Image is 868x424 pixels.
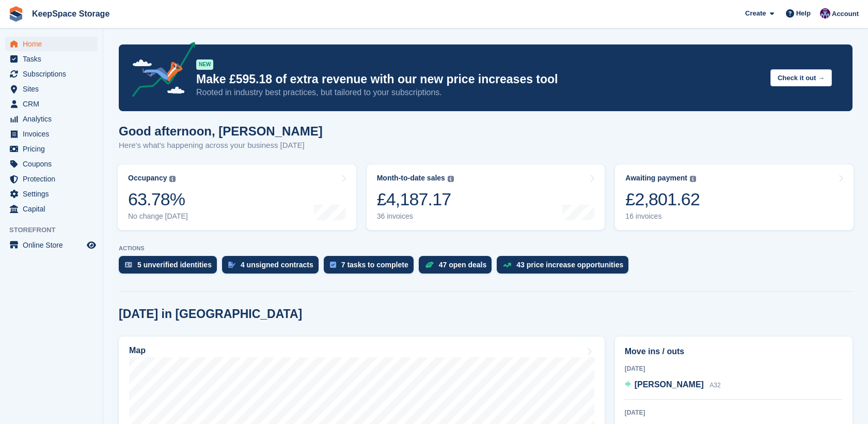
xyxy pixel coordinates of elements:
div: 5 unverified identities [137,261,212,269]
p: Here's what's happening across your business [DATE] [119,140,323,152]
div: Month-to-date sales [377,174,445,183]
span: Capital [23,202,85,216]
div: Occupancy [128,174,167,183]
a: 43 price increase opportunities [497,256,634,279]
div: 63.78% [128,189,188,210]
p: ACTIONS [119,245,853,252]
a: Occupancy 63.78% No change [DATE] [118,164,356,230]
span: A32 [709,382,720,389]
img: icon-info-grey-7440780725fd019a000dd9b08b2336e03edf1995a4989e88bcd33f0948082b44.svg [448,176,454,182]
img: task-75834270c22a3079a89374b754ae025e5fb1db73e45f91037f5363f120a921f8.svg [330,262,336,268]
img: price-adjustments-announcement-icon-8257ccfd72463d97f412b2fc003d46551f7dbcb40ab6d574587a9cd5c0d94... [123,42,196,101]
span: CRM [23,97,85,111]
span: Invoices [23,127,85,141]
span: Home [23,37,85,51]
img: stora-icon-8386f47178a22dfd0bd8f6a31ec36ba5ce8667c1dd55bd0f319d3a0aa187defe.svg [8,6,24,22]
img: contract_signature_icon-13c848040528278c33f63329250d36e43548de30e8caae1d1a13099fd9432cc5.svg [228,262,235,268]
a: 4 unsigned contracts [222,256,324,279]
a: Month-to-date sales £4,187.17 36 invoices [367,164,605,230]
span: Account [832,9,859,19]
a: Awaiting payment £2,801.62 16 invoices [615,164,854,230]
a: Preview store [85,239,98,251]
span: Subscriptions [23,67,85,81]
h2: [DATE] in [GEOGRAPHIC_DATA] [119,307,302,321]
img: verify_identity-adf6edd0f0f0b5bbfe63781bf79b02c33cf7c696d77639b501bdc392416b5a36.svg [125,262,132,268]
a: menu [5,67,98,81]
a: 5 unverified identities [119,256,222,279]
div: £4,187.17 [377,189,454,210]
img: Charlotte Jobling [820,8,830,19]
h1: Good afternoon, [PERSON_NAME] [119,124,323,138]
span: [PERSON_NAME] [635,380,704,389]
a: menu [5,142,98,156]
p: Rooted in industry best practices, but tailored to your subscriptions. [196,87,762,98]
img: price_increase_opportunities-93ffe204e8149a01c8c9dc8f82e8f89637d9d84a8eef4429ea346261dce0b2c0.svg [503,263,511,267]
a: menu [5,202,98,216]
div: 16 invoices [625,212,700,221]
div: [DATE] [625,364,843,373]
a: menu [5,127,98,141]
span: Online Store [23,238,85,252]
img: icon-info-grey-7440780725fd019a000dd9b08b2336e03edf1995a4989e88bcd33f0948082b44.svg [690,176,696,182]
a: menu [5,172,98,186]
span: Analytics [23,112,85,126]
div: 7 tasks to complete [341,261,408,269]
h2: Move ins / outs [625,345,843,358]
span: Pricing [23,142,85,156]
a: KeepSpace Storage [28,5,114,22]
span: Storefront [9,225,103,235]
div: 36 invoices [377,212,454,221]
div: 47 open deals [439,261,487,269]
a: 47 open deals [419,256,497,279]
div: 43 price increase opportunities [516,261,623,269]
span: Settings [23,187,85,201]
span: Help [796,8,811,19]
span: Create [745,8,766,19]
a: menu [5,97,98,111]
a: menu [5,112,98,126]
a: menu [5,52,98,66]
a: menu [5,157,98,171]
a: menu [5,238,98,252]
button: Check it out → [770,69,832,86]
div: Awaiting payment [625,174,687,183]
h2: Map [129,346,146,355]
img: deal-1b604bf984904fb50ccaf53a9ad4b4a5d6e5aea283cecdc64d6e3604feb123c2.svg [425,261,434,268]
a: menu [5,82,98,96]
div: £2,801.62 [625,189,700,210]
a: menu [5,37,98,51]
a: [PERSON_NAME] A32 [625,378,721,392]
span: Tasks [23,52,85,66]
span: Protection [23,172,85,186]
p: Make £595.18 of extra revenue with our new price increases tool [196,72,762,87]
a: 7 tasks to complete [324,256,419,279]
span: Coupons [23,157,85,171]
div: NEW [196,59,213,70]
span: Sites [23,82,85,96]
div: [DATE] [625,408,843,417]
a: menu [5,187,98,201]
div: No change [DATE] [128,212,188,221]
div: 4 unsigned contracts [241,261,313,269]
img: icon-info-grey-7440780725fd019a000dd9b08b2336e03edf1995a4989e88bcd33f0948082b44.svg [169,176,176,182]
